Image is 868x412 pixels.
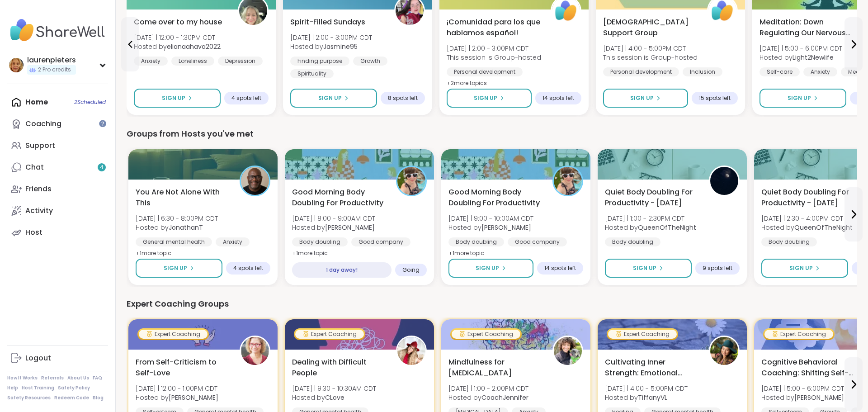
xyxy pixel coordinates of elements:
[58,385,90,391] a: Safety Policy
[603,67,679,76] div: Personal development
[231,95,261,102] span: 4 spots left
[448,393,528,402] span: Hosted by
[402,266,420,274] span: Going
[638,393,667,402] b: TiffanyVL
[134,33,221,42] span: [DATE] | 12:00 - 1:30PM CDT
[605,259,692,278] button: Sign Up
[25,206,53,216] div: Activity
[7,395,51,401] a: Safety Resources
[803,67,837,76] div: Anxiety
[136,237,212,246] div: General mental health
[100,164,104,171] span: 4
[169,223,203,232] b: JonathanT
[605,223,696,232] span: Hosted by
[759,44,842,53] span: [DATE] | 5:00 - 6:00PM CDT
[25,184,52,194] div: Friends
[603,17,697,38] span: [DEMOGRAPHIC_DATA] Support Group
[167,42,221,51] b: elianaahava2022
[764,330,833,339] div: Expert Coaching
[793,53,834,62] b: Light2Newlife
[448,214,533,223] span: [DATE] | 9:00 - 10:00AM CDT
[290,89,377,108] button: Sign Up
[292,223,375,232] span: Hosted by
[7,156,108,178] a: Chat4
[605,357,699,379] span: Cultivating Inner Strength: Emotional Regulation
[603,89,688,108] button: Sign Up
[603,53,698,62] span: This session is Group-hosted
[134,42,221,51] span: Hosted by
[683,67,722,76] div: Inclusion
[794,393,844,402] b: [PERSON_NAME]
[761,259,848,278] button: Sign Up
[788,94,811,102] span: Sign Up
[290,42,372,51] span: Hosted by
[136,187,230,208] span: You Are Not Alone With This
[295,330,364,339] div: Expert Coaching
[136,259,222,278] button: Sign Up
[761,223,853,232] span: Hosted by
[25,353,51,363] div: Logout
[761,393,844,402] span: Hosted by
[139,330,208,339] div: Expert Coaching
[25,119,61,129] div: Coaching
[218,57,263,66] div: Depression
[164,264,187,272] span: Sign Up
[292,357,386,379] span: Dealing with Difficult People
[7,200,108,222] a: Activity
[9,58,24,72] img: laurenpieters
[292,214,375,223] span: [DATE] | 8:00 - 9:00AM CDT
[605,187,699,208] span: Quiet Body Doubling For Productivity - [DATE]
[7,222,108,243] a: Host
[447,44,541,53] span: [DATE] | 2:00 - 3:00PM CDT
[448,259,533,278] button: Sign Up
[759,53,842,62] span: Hosted by
[605,393,688,402] span: Hosted by
[448,384,528,393] span: [DATE] | 1:00 - 2:00PM CDT
[759,89,846,108] button: Sign Up
[447,53,541,62] span: This session is Group-hosted
[27,55,76,65] div: laurenpieters
[710,337,738,365] img: TiffanyVL
[397,167,425,195] img: Adrienne_QueenOfTheDawn
[25,141,55,151] div: Support
[136,384,218,393] span: [DATE] | 12:00 - 1:00PM CDT
[448,237,504,246] div: Body doubling
[162,94,185,102] span: Sign Up
[633,264,656,272] span: Sign Up
[761,187,855,208] span: Quiet Body Doubling For Productivity - [DATE]
[99,120,106,127] iframe: Spotlight
[67,375,89,381] a: About Us
[353,57,387,66] div: Growth
[388,95,418,102] span: 8 spots left
[759,67,800,76] div: Self-care
[447,89,532,108] button: Sign Up
[710,167,738,195] img: QueenOfTheNight
[7,14,108,46] img: ShareWell Nav Logo
[292,262,392,278] div: 1 day away!
[789,264,813,272] span: Sign Up
[703,265,732,272] span: 9 spots left
[323,42,358,51] b: Jasmine95
[216,237,250,246] div: Anxiety
[41,375,64,381] a: Referrals
[351,237,410,246] div: Good company
[605,384,688,393] span: [DATE] | 4:00 - 5:00PM CDT
[25,227,42,237] div: Host
[134,89,221,108] button: Sign Up
[136,214,218,223] span: [DATE] | 6:30 - 8:00PM CDT
[38,66,71,74] span: 2 Pro credits
[554,167,582,195] img: Adrienne_QueenOfTheDawn
[290,17,365,28] span: Spirit-Filled Sundays
[136,223,218,232] span: Hosted by
[605,237,660,246] div: Body doubling
[605,214,696,223] span: [DATE] | 1:00 - 2:30PM CDT
[544,265,576,272] span: 14 spots left
[134,57,168,66] div: Anxiety
[7,135,108,156] a: Support
[761,237,817,246] div: Body doubling
[134,17,222,28] span: Come over to my house
[292,237,348,246] div: Body doubling
[7,385,18,391] a: Help
[169,393,218,402] b: [PERSON_NAME]
[7,375,38,381] a: How It Works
